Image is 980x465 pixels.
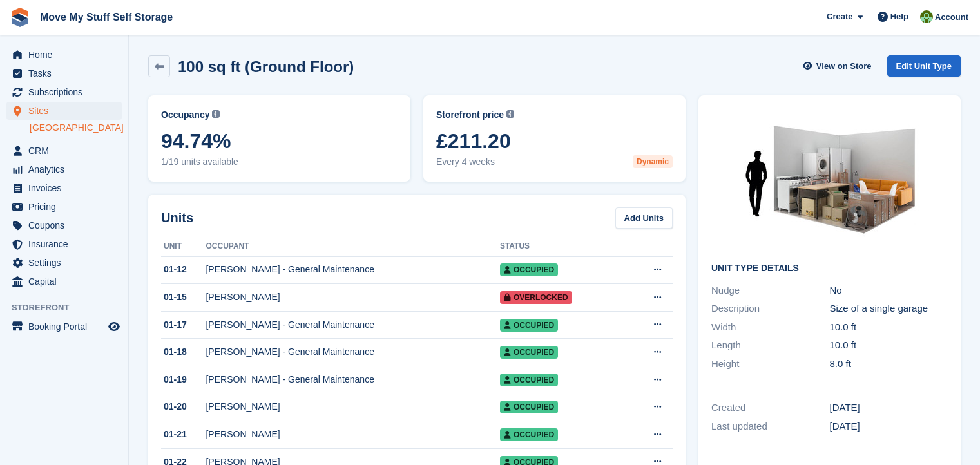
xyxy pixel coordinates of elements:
[206,428,499,441] div: [PERSON_NAME]
[633,155,673,168] div: Dynamic
[890,10,908,23] span: Help
[711,401,830,415] div: Created
[711,338,830,353] div: Length
[6,272,122,290] a: menu
[6,160,122,178] a: menu
[887,55,961,77] a: Edit Unit Type
[711,301,830,316] div: Description
[711,320,830,335] div: Width
[206,400,499,413] div: [PERSON_NAME]
[500,428,558,441] span: Occupied
[6,318,122,336] a: menu
[28,318,106,336] span: Booking Portal
[711,357,830,372] div: Height
[6,46,122,64] a: menu
[6,216,122,234] a: menu
[212,110,220,118] img: icon-info-grey-7440780725fd019a000dd9b08b2336e03edf1995a4989e88bcd33f0948082b44.svg
[178,58,354,75] h2: 100 sq ft (Ground Floor)
[28,142,106,160] span: CRM
[500,346,558,359] span: Occupied
[6,235,122,253] a: menu
[206,290,499,304] div: [PERSON_NAME]
[500,263,558,276] span: Occupied
[830,338,948,353] div: 10.0 ft
[28,216,106,234] span: Coupons
[615,207,673,229] a: Add Units
[28,179,106,197] span: Invoices
[206,236,499,257] th: Occupant
[830,301,948,316] div: Size of a single garage
[436,108,504,122] span: Storefront price
[106,319,122,334] a: Preview store
[500,374,558,386] span: Occupied
[6,142,122,160] a: menu
[206,373,499,386] div: [PERSON_NAME] - General Maintenance
[28,102,106,120] span: Sites
[830,419,948,434] div: [DATE]
[28,160,106,178] span: Analytics
[6,102,122,120] a: menu
[711,419,830,434] div: Last updated
[935,11,968,24] span: Account
[28,83,106,101] span: Subscriptions
[161,290,206,304] div: 01-15
[28,64,106,82] span: Tasks
[920,10,933,23] img: Joel Booth
[161,318,206,332] div: 01-17
[206,263,499,276] div: [PERSON_NAME] - General Maintenance
[827,10,852,23] span: Create
[28,272,106,290] span: Capital
[206,318,499,332] div: [PERSON_NAME] - General Maintenance
[830,283,948,298] div: No
[161,263,206,276] div: 01-12
[711,283,830,298] div: Nudge
[161,428,206,441] div: 01-21
[6,179,122,197] a: menu
[6,254,122,272] a: menu
[161,155,398,169] span: 1/19 units available
[28,198,106,216] span: Pricing
[500,236,626,257] th: Status
[711,263,948,274] h2: Unit Type details
[500,401,558,413] span: Occupied
[30,122,122,134] a: [GEOGRAPHIC_DATA]
[161,108,209,122] span: Occupancy
[12,301,128,314] span: Storefront
[161,345,206,359] div: 01-18
[733,108,927,253] img: 100-sqft-unit.jpg
[506,110,514,118] img: icon-info-grey-7440780725fd019a000dd9b08b2336e03edf1995a4989e88bcd33f0948082b44.svg
[830,320,948,335] div: 10.0 ft
[816,60,872,73] span: View on Store
[6,198,122,216] a: menu
[161,129,398,153] span: 94.74%
[28,235,106,253] span: Insurance
[6,64,122,82] a: menu
[830,357,948,372] div: 8.0 ft
[10,8,30,27] img: stora-icon-8386f47178a22dfd0bd8f6a31ec36ba5ce8667c1dd55bd0f319d3a0aa187defe.svg
[802,55,877,77] a: View on Store
[161,236,206,257] th: Unit
[206,345,499,359] div: [PERSON_NAME] - General Maintenance
[436,129,673,153] span: £211.20
[35,6,178,28] a: Move My Stuff Self Storage
[6,83,122,101] a: menu
[500,319,558,332] span: Occupied
[830,401,948,415] div: [DATE]
[28,46,106,64] span: Home
[436,155,673,169] span: Every 4 weeks
[500,291,572,304] span: Overlocked
[161,400,206,413] div: 01-20
[161,208,193,227] h2: Units
[28,254,106,272] span: Settings
[161,373,206,386] div: 01-19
